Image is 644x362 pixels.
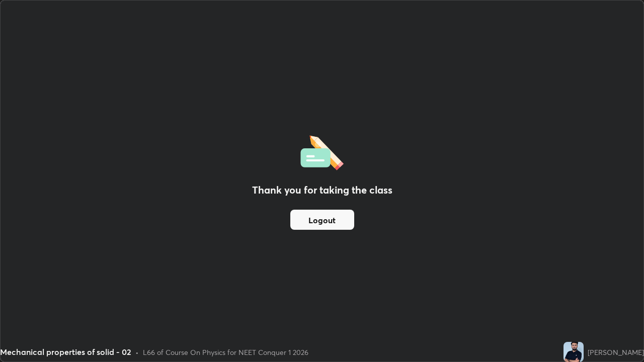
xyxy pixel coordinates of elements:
[588,347,644,357] div: [PERSON_NAME]
[143,347,308,357] div: L66 of Course On Physics for NEET Conquer 1 2026
[290,210,354,230] button: Logout
[563,342,584,362] img: ef2b50091f9441e5b7725b7ba0742755.jpg
[252,183,392,198] h2: Thank you for taking the class
[135,347,139,357] div: •
[300,132,344,170] img: offlineFeedback.1438e8b3.svg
